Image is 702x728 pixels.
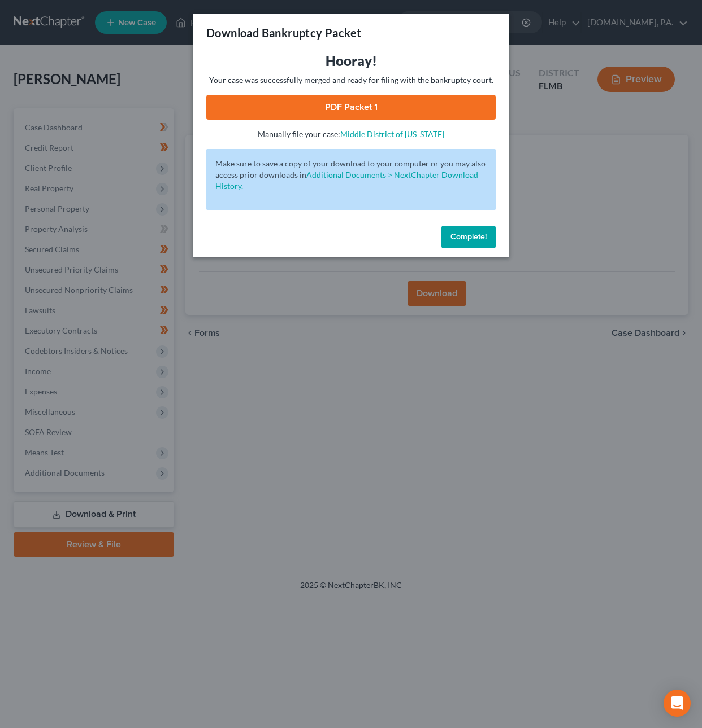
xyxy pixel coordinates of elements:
a: PDF Packet 1 [206,95,496,120]
button: Complete! [441,226,496,248]
a: Additional Documents > NextChapter Download History. [215,170,478,191]
p: Manually file your case: [206,129,496,140]
p: Make sure to save a copy of your download to your computer or you may also access prior downloads in [215,158,487,192]
p: Your case was successfully merged and ready for filing with the bankruptcy court. [206,74,496,86]
div: Open Intercom Messenger [664,690,691,717]
a: Middle District of [US_STATE] [340,129,444,139]
h3: Hooray! [206,52,496,70]
span: Complete! [450,232,487,242]
h3: Download Bankruptcy Packet [206,25,361,41]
